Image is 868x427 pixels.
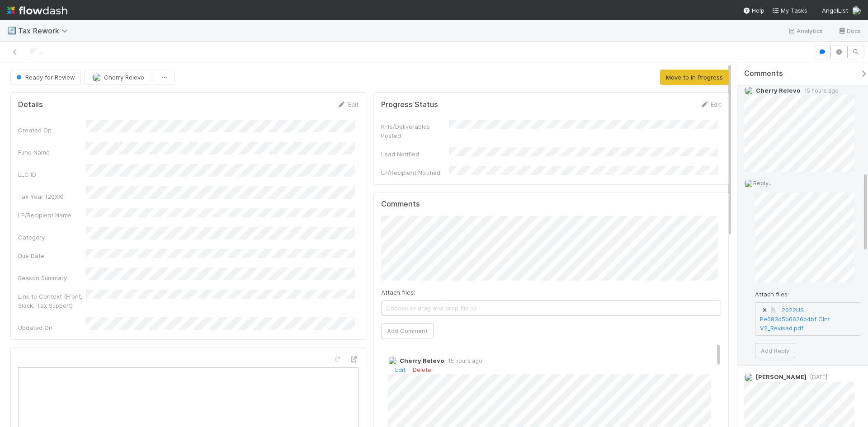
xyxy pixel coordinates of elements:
div: Help [743,6,764,15]
a: Analytics [788,25,823,36]
span: Choose or drag and drop file(s) [382,301,721,315]
img: avatar_1c2f0edd-858e-4812-ac14-2a8986687c67.png [744,179,753,188]
img: avatar_1c2f0edd-858e-4812-ac14-2a8986687c67.png [92,73,101,82]
div: Due Date [18,251,86,260]
div: Created On [18,126,86,135]
span: [PERSON_NAME] [756,373,807,380]
div: Tax Year (20XX) [18,192,86,201]
span: Reply... [753,179,773,187]
span: 15 hours ago [444,357,482,364]
button: Move to In Progress [660,70,729,85]
div: LP/Recipient Name [18,211,86,220]
span: Ready for Review [14,74,75,81]
a: Delete [413,366,431,373]
div: Lead Notified [381,150,449,159]
button: Add Comment [381,323,434,338]
div: Link to Context (Front, Slack, Tax Support) [18,292,86,310]
img: avatar_1c2f0edd-858e-4812-ac14-2a8986687c67.png [744,86,753,95]
a: My Tasks [772,6,807,15]
img: logo-inverted-e16ddd16eac7371096b0.svg [7,3,67,18]
button: Add Reply [755,343,795,358]
div: LP/Recipient Notified [381,168,449,177]
div: Category [18,233,86,242]
div: Reason Summary [18,273,86,282]
span: My Tasks [772,7,807,14]
span: [DATE] [807,374,827,380]
div: Fund Name [18,148,86,157]
img: avatar_1c2f0edd-858e-4812-ac14-2a8986687c67.png [388,356,397,365]
img: avatar_1c2f0edd-858e-4812-ac14-2a8986687c67.png [852,6,861,15]
button: Cherry Relevo [85,70,150,85]
span: Cherry Relevo [104,74,144,81]
h5: Comments [381,200,722,209]
div: K-1s/Deliverables Posted [381,122,449,140]
div: LLC ID [18,170,86,179]
div: Updated On [18,323,86,332]
span: Comments [744,69,783,78]
span: 🔄 [7,27,16,34]
span: Cherry Relevo [400,357,444,364]
a: Edit [395,366,406,373]
a: Edit [700,101,721,108]
label: Attach files: [755,290,789,299]
a: Docs [838,25,861,36]
span: Tax Rework [18,26,72,35]
h5: Details [18,100,43,109]
a: Edit [337,101,359,108]
span: 15 hours ago [801,87,839,94]
h5: Progress Status [381,100,438,109]
label: Attach files: [381,288,415,297]
a: 2022US Pe083d5b6626b4bf Clnt V2_Revised.pdf [760,306,830,332]
span: AngelList [822,7,848,14]
img: avatar_d45d11ee-0024-4901-936f-9df0a9cc3b4e.png [744,373,753,382]
span: Cherry Relevo [756,87,801,94]
button: Ready for Review [10,70,81,85]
